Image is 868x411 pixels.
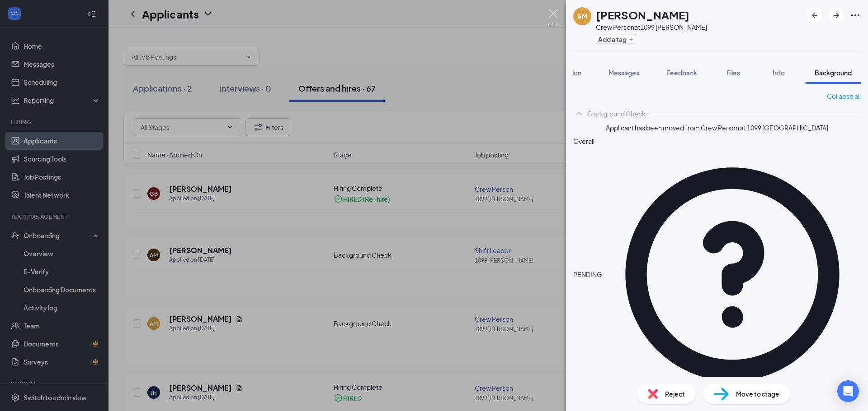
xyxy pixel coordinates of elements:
[773,69,785,77] span: Info
[807,7,823,23] button: ArrowLeftNew
[609,69,639,77] span: Messages
[596,34,636,44] button: PlusAdd a tag
[604,146,861,402] svg: QuestionInfo
[666,69,697,77] span: Feedback
[665,389,685,399] span: Reject
[596,7,689,23] h1: [PERSON_NAME]
[573,137,594,145] span: Overall
[726,69,740,77] span: Files
[850,10,861,21] svg: Ellipses
[827,91,861,101] a: Collapse all
[596,23,707,32] div: Crew Person at 1099 [PERSON_NAME]
[809,10,820,21] svg: ArrowLeftNew
[573,269,602,279] span: PENDING
[831,10,842,21] svg: ArrowRight
[837,380,859,402] div: Open Intercom Messenger
[815,69,852,77] span: Background
[828,7,844,23] button: ArrowRight
[606,123,828,133] span: Applicant has been moved from Crew Person at 1099 [GEOGRAPHIC_DATA]
[736,389,779,399] span: Move to stage
[577,12,587,21] div: AM
[573,108,584,119] svg: ChevronUp
[628,37,634,42] svg: Plus
[588,109,646,118] div: Background Check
